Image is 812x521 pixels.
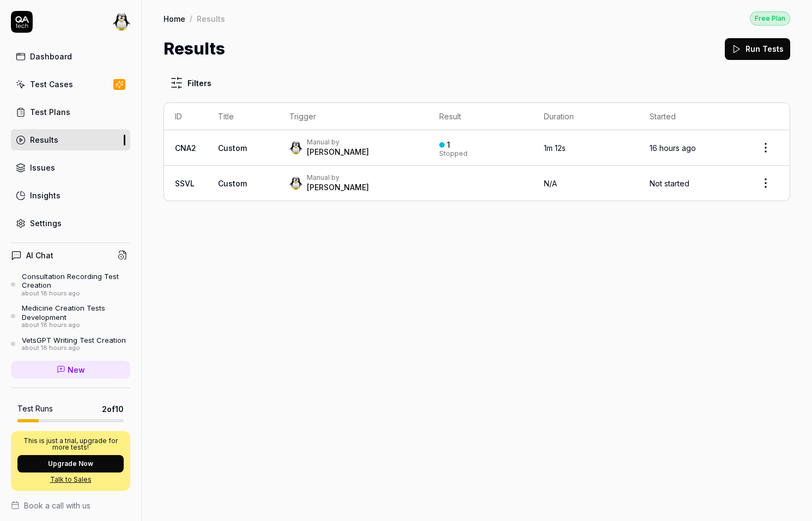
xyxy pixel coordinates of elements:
img: 5eef0e98-4aae-465c-a732-758f13500123.jpeg [289,141,302,154]
div: Manual by [307,173,369,182]
a: Results [11,129,130,150]
div: [PERSON_NAME] [307,182,369,193]
div: [PERSON_NAME] [307,147,369,157]
span: Custom [218,143,247,153]
th: ID [164,103,207,130]
div: Dashboard [30,51,72,62]
div: Test Cases [30,78,73,90]
a: Insights [11,185,130,206]
button: Free Plan [750,11,790,26]
div: Results [197,13,225,24]
div: VetsGPT Writing Test Creation [22,336,126,344]
div: about 18 hours ago [22,344,126,352]
a: Home [163,13,185,24]
span: 2 of 10 [102,403,124,415]
th: Started [639,103,742,130]
button: Run Tests [725,38,790,60]
div: Issues [30,162,55,173]
time: 1m 12s [544,143,566,153]
a: Test Cases [11,74,130,95]
a: Book a call with us [11,500,130,511]
div: Stopped [439,150,468,157]
div: Free Plan [750,11,790,26]
img: 5eef0e98-4aae-465c-a732-758f13500123.jpeg [289,177,302,190]
button: Filters [163,72,218,94]
a: Medicine Creation Tests Developmentabout 18 hours ago [11,304,130,329]
span: Custom [218,179,247,188]
span: New [68,364,85,375]
td: Not started [639,166,742,201]
th: Title [207,103,278,130]
a: Consultation Recording Test Creationabout 18 hours ago [11,272,130,297]
span: N/A [544,179,557,188]
div: about 18 hours ago [22,290,130,298]
a: New [11,361,130,379]
a: Dashboard [11,46,130,67]
button: Upgrade Now [17,455,124,472]
a: VetsGPT Writing Test Creationabout 18 hours ago [11,336,130,352]
time: 16 hours ago [650,143,696,153]
div: Consultation Recording Test Creation [22,272,130,290]
h1: Results [163,37,225,61]
div: Results [30,134,58,146]
div: Settings [30,217,62,229]
a: Issues [11,157,130,178]
a: SSVL [175,179,195,188]
a: CNA2 [175,143,196,153]
div: Medicine Creation Tests Development [22,304,130,322]
a: Settings [11,213,130,234]
div: 1 [447,140,450,150]
img: 5eef0e98-4aae-465c-a732-758f13500123.jpeg [113,13,130,31]
a: Test Plans [11,101,130,123]
a: Talk to Sales [17,475,124,484]
div: Insights [30,190,60,201]
div: Manual by [307,138,369,147]
h5: Test Runs [17,404,53,414]
th: Duration [533,103,639,130]
div: Test Plans [30,106,70,118]
div: about 18 hours ago [22,322,130,329]
th: Result [428,103,533,130]
h4: AI Chat [26,250,53,261]
div: / [190,13,192,24]
span: Book a call with us [24,500,90,511]
th: Trigger [278,103,428,130]
p: This is just a trial, upgrade for more tests! [17,438,124,451]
